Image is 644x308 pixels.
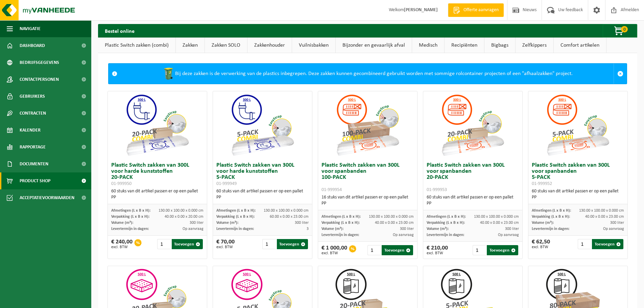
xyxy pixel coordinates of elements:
img: 01-999953 [439,91,506,159]
div: € 70,00 [216,239,235,249]
span: Levertermijn in dagen: [427,233,464,237]
span: excl. BTW [216,245,235,249]
button: Toevoegen [382,245,413,255]
div: 16 stuks van dit artikel passen er op een pallet [321,194,414,207]
span: Levertermijn in dagen: [321,233,359,237]
span: excl. BTW [532,245,550,249]
span: Afmetingen (L x B x H): [427,215,466,219]
span: 130.00 x 100.00 x 0.000 cm [264,209,309,213]
span: excl. BTW [111,245,133,249]
span: Verpakking (L x B x H): [532,215,570,219]
span: 300 liter [400,227,414,231]
span: Product Shop [20,172,50,189]
span: Navigatie [20,20,41,37]
span: excl. BTW [321,251,347,255]
span: Volume (m³): [427,227,449,231]
button: Toevoegen [487,245,518,255]
span: 300 liter [505,227,519,231]
span: excl. BTW [427,251,448,255]
img: 01-999949 [229,91,296,159]
span: Rapportage [20,139,46,156]
span: Levertermijn in dagen: [216,227,254,231]
span: Verpakking (L x B x H): [427,221,465,225]
span: 01-999952 [532,181,552,186]
h3: Plastic Switch zakken van 300L voor spanbanden 100-PACK [321,162,414,193]
a: Zelfkippers [516,38,553,53]
button: Toevoegen [592,239,623,249]
div: Bij deze zakken is de verwerking van de plastics inbegrepen. Deze zakken kunnen gecombineerd gebr... [121,64,614,84]
a: Bigbags [484,38,515,53]
span: Afmetingen (L x B x H): [321,215,361,219]
div: 60 stuks van dit artikel passen er op een pallet [216,188,309,200]
img: 01-999952 [544,91,612,159]
span: 130.00 x 100.00 x 0.000 cm [474,215,519,219]
span: 40.00 x 0.00 x 23.00 cm [585,215,624,219]
div: 60 stuks van dit artikel passen er op een pallet [427,194,519,207]
button: Toevoegen [172,239,203,249]
span: Volume (m³): [216,221,238,225]
input: 1 [473,245,486,255]
button: Toevoegen [277,239,308,249]
button: 0 [603,24,637,38]
div: PP [532,194,624,200]
span: 3 [307,227,309,231]
a: Recipiënten [445,38,484,53]
div: € 240,00 [111,239,133,249]
span: Volume (m³): [321,227,343,231]
span: 130.00 x 100.00 x 0.000 cm [159,209,204,213]
div: € 62,50 [532,239,550,249]
strong: [PERSON_NAME] [404,7,438,13]
span: 130.00 x 100.00 x 0.000 cm [579,209,624,213]
a: Vuilnisbakken [292,38,335,53]
span: Gebruikers [20,88,45,105]
input: 1 [262,239,276,249]
div: PP [427,200,519,207]
span: 300 liter [295,221,309,225]
span: Acceptatievoorwaarden [20,189,74,206]
img: WB-0240-HPE-GN-50.png [162,67,175,80]
span: 130.00 x 100.00 x 0.000 cm [369,215,414,219]
span: Op aanvraag [183,227,204,231]
span: 40.00 x 0.00 x 20.00 cm [165,215,204,219]
span: Verpakking (L x B x H): [111,215,149,219]
span: 300 liter [190,221,204,225]
div: 60 stuks van dit artikel passen er op een pallet [111,188,204,200]
span: 300 liter [610,221,624,225]
a: Zakken SOLO [205,38,247,53]
h3: Plastic Switch zakken van 300L voor spanbanden 20-PACK [427,162,519,193]
img: 01-999954 [334,91,401,159]
h3: Plastic Switch zakken van 300L voor harde kunststoffen 5-PACK [216,162,309,187]
a: Sluit melding [614,64,627,84]
span: Afmetingen (L x B x H): [111,209,150,213]
span: 01-999953 [427,187,447,192]
span: 60.00 x 0.00 x 23.00 cm [270,215,309,219]
span: Documenten [20,156,48,172]
h3: Plastic Switch zakken van 300L voor harde kunststoffen 20-PACK [111,162,204,187]
a: Plastic Switch zakken (combi) [98,38,175,53]
a: Zakkenhouder [247,38,292,53]
a: Offerte aanvragen [448,3,504,17]
span: Op aanvraag [393,233,414,237]
span: Dashboard [20,37,45,54]
div: 60 stuks van dit artikel passen er op een pallet [532,188,624,200]
img: 01-999950 [123,91,191,159]
span: Levertermijn in dagen: [111,227,149,231]
span: Offerte aanvragen [462,7,500,14]
a: Zakken [176,38,205,53]
span: Contracten [20,105,46,122]
a: Comfort artikelen [554,38,606,53]
a: Medisch [412,38,444,53]
div: PP [321,200,414,207]
div: € 1 000,00 [321,245,347,255]
div: € 210,00 [427,245,448,255]
div: PP [216,194,309,200]
h2: Bestel online [98,24,141,37]
span: Op aanvraag [498,233,519,237]
span: 0 [621,26,628,32]
span: Contactpersonen [20,71,59,88]
span: Levertermijn in dagen: [532,227,569,231]
span: Kalender [20,122,41,139]
span: Volume (m³): [111,221,133,225]
span: Verpakking (L x B x H): [216,215,255,219]
h3: Plastic Switch zakken van 300L voor spanbanden 5-PACK [532,162,624,187]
